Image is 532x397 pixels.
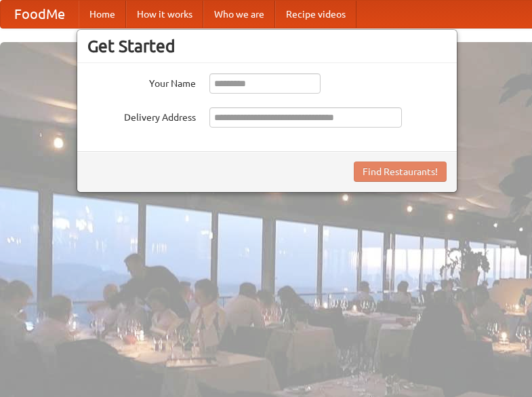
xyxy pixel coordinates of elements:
[87,73,196,90] label: Your Name
[275,1,356,28] a: Recipe videos
[354,162,447,182] button: Find Restaurants!
[87,107,196,124] label: Delivery Address
[1,1,79,28] a: FoodMe
[203,1,275,28] a: Who we are
[87,36,447,56] h3: Get Started
[79,1,126,28] a: Home
[126,1,203,28] a: How it works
